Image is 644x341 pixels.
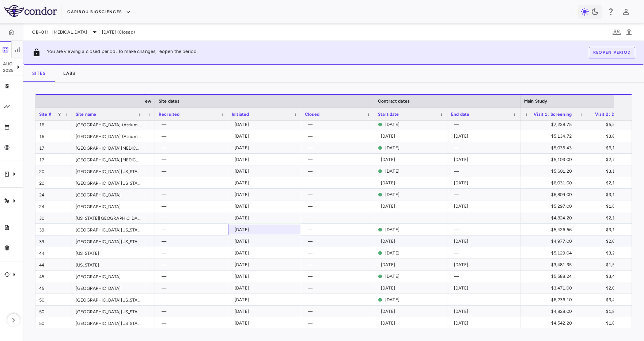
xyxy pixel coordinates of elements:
div: — [308,189,371,200]
div: $1,689.13 [582,200,626,212]
div: [GEOGRAPHIC_DATA] [72,282,145,294]
div: — [454,165,517,177]
span: This is the current site contract. [378,271,444,281]
div: [GEOGRAPHIC_DATA][MEDICAL_DATA] [72,142,145,153]
div: $6,809.00 [527,189,572,200]
div: — [162,189,224,200]
div: 39 [35,235,72,247]
div: — [308,165,371,177]
div: [GEOGRAPHIC_DATA][US_STATE] ([GEOGRAPHIC_DATA]) [72,306,145,317]
div: $4,828.00 [527,306,572,317]
div: — [162,224,224,235]
div: $2,700.00 [582,154,626,165]
span: This is the current site contract. [378,248,444,258]
div: [GEOGRAPHIC_DATA] (Atrium Health/[PERSON_NAME]) [72,130,145,142]
div: — [162,154,224,165]
div: — [308,154,371,165]
div: [DATE] [381,317,444,329]
span: End date [451,112,469,117]
div: — [308,235,371,247]
div: [DATE] [235,259,298,271]
span: [DATE] (Closed) [102,29,135,35]
p: You are viewing a closed period. To make changes, reopen the period. [47,48,198,57]
span: Contract dates [378,99,410,104]
div: [DATE] [454,177,517,189]
div: $2,084.00 [582,282,626,294]
div: [GEOGRAPHIC_DATA][US_STATE] [72,165,145,177]
div: [DATE] [235,212,298,224]
div: $2,143.05 [582,212,626,224]
div: [DATE] [454,317,517,329]
div: 17 [35,154,72,165]
span: Visit 2: Day - 5 [595,112,626,117]
span: CB-011 [32,29,49,35]
div: [DATE] [235,119,298,130]
div: — [308,247,371,259]
div: — [162,317,224,329]
div: — [162,306,224,317]
div: $7,228.75 [527,119,572,130]
span: Site # [39,112,52,117]
div: [DATE] [385,224,444,235]
div: — [162,177,224,189]
div: — [162,130,224,142]
div: [DATE] [235,294,298,306]
div: [DATE] [235,189,298,200]
div: 45 [35,282,72,294]
div: [DATE] [454,154,517,165]
div: 17 [35,142,72,153]
div: [DATE] [235,306,298,317]
div: $5,129.04 [527,247,572,259]
div: — [454,119,517,130]
div: — [162,235,224,247]
div: $4,542.20 [527,317,572,329]
div: $3,107.20 [582,224,626,235]
div: [DATE] [381,177,444,189]
div: [DATE] [454,200,517,212]
div: 44 [35,247,72,258]
div: — [162,271,224,282]
div: [DATE] [235,317,298,329]
div: $5,103.00 [527,154,572,165]
div: $3,170.44 [582,165,626,177]
div: [DATE] [385,189,444,200]
div: [DATE] [385,142,444,154]
div: — [454,271,517,282]
div: $3,450.32 [582,271,626,282]
div: — [162,119,224,130]
span: This is the current site contract. [378,224,444,235]
span: Initiated [232,112,249,117]
div: [DATE] [235,282,298,294]
div: 16 [35,130,72,142]
div: 45 [35,271,72,282]
div: [DATE] [454,306,517,317]
span: This is the current site contract. [378,166,444,176]
div: — [454,224,517,235]
div: [DATE] [235,247,298,259]
div: $1,821.30 [582,317,626,329]
div: [DATE] [385,271,444,282]
div: [GEOGRAPHIC_DATA][US_STATE] [72,177,145,188]
div: [GEOGRAPHIC_DATA][MEDICAL_DATA] [72,154,145,165]
span: This is the current site contract. [378,189,444,200]
div: [DATE] [381,130,444,142]
div: — [162,294,224,306]
div: — [308,177,371,189]
div: [DATE] [385,165,444,177]
div: [DATE] [235,235,298,247]
div: [GEOGRAPHIC_DATA][US_STATE] ([GEOGRAPHIC_DATA]) [72,294,145,305]
div: — [454,247,517,259]
div: — [162,282,224,294]
div: — [162,142,224,154]
div: 39 [35,224,72,235]
div: — [162,200,224,212]
div: — [308,224,371,235]
div: $5,297.00 [527,200,572,212]
div: [DATE] [454,235,517,247]
div: — [308,200,371,212]
div: — [162,165,224,177]
div: 50 [35,317,72,329]
p: Aug [3,61,14,67]
div: [DATE] [454,282,517,294]
div: [DATE] [381,154,444,165]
